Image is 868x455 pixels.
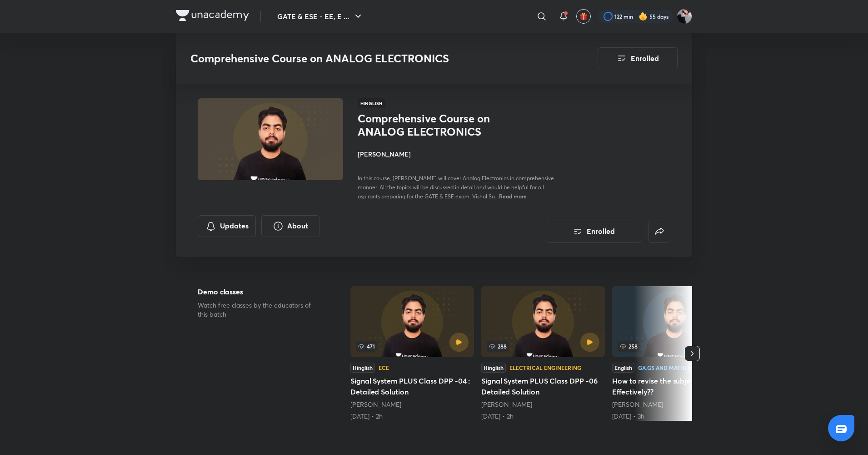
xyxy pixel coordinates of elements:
a: [PERSON_NAME] [481,400,532,409]
a: Company Logo [176,10,249,23]
span: 471 [356,341,377,352]
img: Company Logo [176,10,249,21]
a: [PERSON_NAME] [612,400,663,409]
a: 471HinglishECESignal System PLUS Class DPP -04 : Detailed Solution[PERSON_NAME][DATE] • 2h [350,286,474,421]
h4: [PERSON_NAME] [358,149,561,159]
span: Hinglish [358,98,385,108]
button: Updates [198,215,256,237]
span: 288 [487,341,509,352]
h1: Comprehensive Course on ANALOG ELECTRONICS [358,112,506,138]
img: Thumbnail [196,97,344,181]
div: 28th Mar • 2h [350,412,474,421]
span: In this course, [PERSON_NAME] will cover Analog Electronics in comprehensive manner. All the topi... [358,175,554,200]
p: Watch free classes by the educators of this batch [198,301,321,319]
div: Hinglish [481,363,506,373]
img: Ashutosh Tripathi [677,9,692,24]
a: How to revise the subject Effectively?? [612,286,736,421]
a: [PERSON_NAME] [350,400,401,409]
a: 258EnglishGA,GS and MathematicsHow to revise the subject Effectively??[PERSON_NAME][DATE] • 3h [612,286,736,421]
button: GATE & ESE - EE, E ... [272,7,369,25]
div: Hinglish [350,363,375,373]
div: Electrical Engineering [509,365,581,370]
img: streak [639,12,648,21]
h5: Signal System PLUS Class DPP -06 Detailed Solution [481,375,605,397]
div: English [612,363,634,373]
button: About [261,215,319,237]
button: Enrolled [546,221,641,243]
span: Read more [499,192,527,200]
h5: Demo classes [198,286,321,297]
button: avatar [576,9,591,24]
div: Vishal Soni [481,400,605,409]
div: ECE [379,365,389,370]
span: 258 [618,341,639,352]
a: Signal System PLUS Class DPP -04 : Detailed Solution [350,286,474,421]
button: Enrolled [598,47,678,69]
button: false [649,221,670,243]
h5: Signal System PLUS Class DPP -04 : Detailed Solution [350,375,474,397]
div: Vishal Soni [612,400,736,409]
img: avatar [579,12,588,20]
div: 24th May • 2h [481,412,605,421]
h5: How to revise the subject Effectively?? [612,375,736,397]
div: 30th Apr • 3h [612,412,736,421]
a: 288HinglishElectrical EngineeringSignal System PLUS Class DPP -06 Detailed Solution[PERSON_NAME][... [481,286,605,421]
h3: Comprehensive Course on ANALOG ELECTRONICS [190,52,546,65]
a: Signal System PLUS Class DPP -06 Detailed Solution [481,286,605,421]
div: Vishal Soni [350,400,474,409]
